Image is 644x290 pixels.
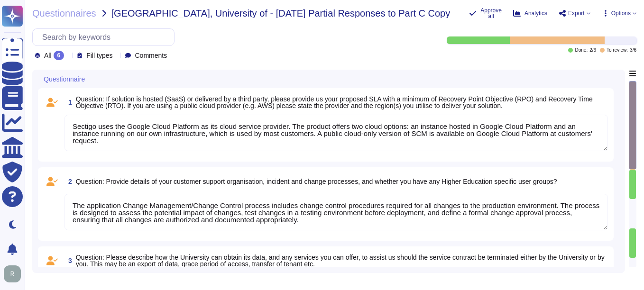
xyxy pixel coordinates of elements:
[76,95,593,109] span: Question: If solution is hosted (SaaS) or delivered by a third party, please provide us your prop...
[54,51,64,60] div: 6
[630,48,636,53] span: 3 / 6
[37,29,174,45] input: Search by keywords
[513,9,547,17] button: Analytics
[32,9,96,18] span: Questionnaires
[64,194,608,230] textarea: The application Change Management/Change Control process includes change control procedures requi...
[135,52,167,59] span: Comments
[611,10,631,16] span: Options
[76,178,557,185] span: Question: Provide details of your customer support organisation, incident and change processes, a...
[568,10,585,16] span: Export
[607,48,628,53] span: To review:
[44,76,85,82] span: Questionnaire
[64,99,72,106] span: 1
[480,8,502,19] span: Approve all
[575,48,588,53] span: Done:
[64,178,72,185] span: 2
[86,52,112,59] span: Fill types
[111,9,451,18] span: [GEOGRAPHIC_DATA], University of - [DATE] Partial Responses to Part C Copy
[2,263,28,284] button: user
[4,265,21,282] img: user
[589,48,596,53] span: 2 / 6
[64,257,72,264] span: 3
[76,254,605,268] span: Question: Please describe how the University can obtain its data, and any services you can offer,...
[44,52,52,59] span: All
[524,10,547,16] span: Analytics
[64,115,608,151] textarea: Sectigo uses the Google Cloud Platform as its cloud service provider. The product offers two clou...
[469,8,502,19] button: Approve all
